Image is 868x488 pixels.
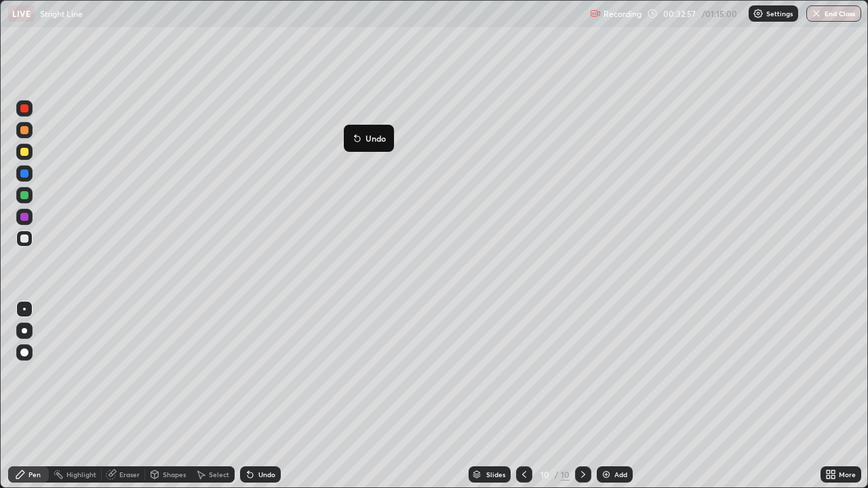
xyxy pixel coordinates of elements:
[12,8,31,19] p: LIVE
[839,471,856,478] div: More
[40,8,83,19] p: Stright Line
[486,471,505,478] div: Slides
[806,5,861,22] button: End Class
[258,471,275,478] div: Undo
[209,471,229,478] div: Select
[366,133,386,144] p: Undo
[66,471,96,478] div: Highlight
[614,471,627,478] div: Add
[349,130,389,146] button: Undo
[163,471,186,478] div: Shapes
[28,471,41,478] div: Pen
[119,471,140,478] div: Eraser
[590,8,601,19] img: recording.375f2c34.svg
[753,8,764,19] img: class-settings-icons
[554,470,558,479] div: /
[538,470,551,479] div: 10
[561,468,570,481] div: 10
[601,469,612,480] img: add-slide-button
[604,9,642,19] p: Recording
[766,10,793,17] p: Settings
[811,8,822,19] img: end-class-cross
